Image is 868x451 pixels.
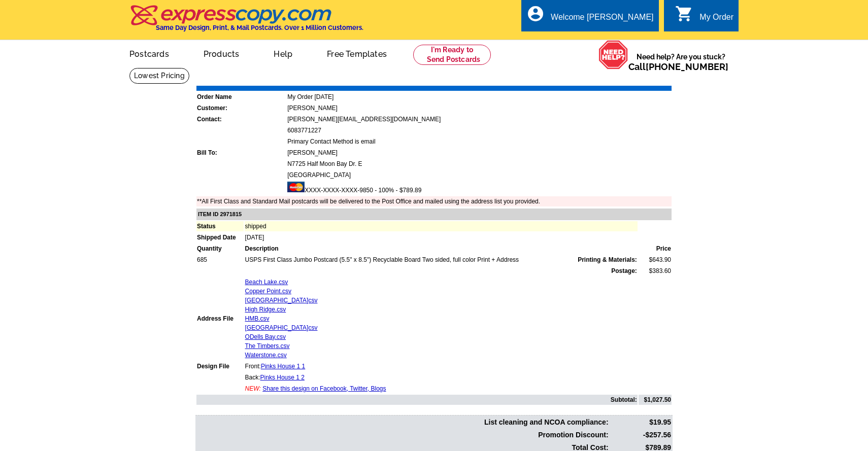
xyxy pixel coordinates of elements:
a: Share this design on Facebook, Twitter, Blogs [262,385,386,392]
td: Contact: [196,114,286,124]
span: Need help? Are you stuck? [628,52,733,72]
td: $19.95 [610,417,672,428]
a: shopping_cart My Order [675,11,733,24]
td: Status [196,221,244,231]
td: Order Name [196,92,286,102]
a: Free Templates [311,41,403,65]
a: [GEOGRAPHIC_DATA]csv [245,324,318,331]
td: [DATE] [245,232,638,242]
img: mast.gif [287,182,305,192]
td: Primary Contact Method is email [287,136,672,147]
a: Waterstone.csv [245,352,287,359]
i: shopping_cart [675,5,693,23]
td: Customer: [196,103,286,113]
a: High Ridge.csv [245,306,286,313]
td: shipped [245,221,638,231]
span: NEW: [245,385,261,392]
a: Copper Point.csv [245,288,291,295]
a: Beach Lake.csv [245,279,288,286]
td: Bill To: [196,148,286,158]
div: My Order [699,13,733,27]
td: N7725 Half Moon Bay Dr. E [287,159,672,169]
img: help [598,40,628,70]
span: Call [628,61,728,72]
td: [PERSON_NAME] [287,103,672,113]
td: -$257.56 [610,429,672,441]
td: Shipped Date [196,232,244,242]
span: Printing & Materials: [578,255,637,264]
strong: Postage: [611,267,637,274]
td: Design File [196,361,244,371]
i: account_circle [526,5,545,23]
a: Pinks House 1 2 [260,374,305,381]
td: USPS First Class Jumbo Postcard (5.5" x 8.5") Recyclable Board Two sided, full color Print + Address [245,255,638,265]
td: Back: [245,372,638,383]
td: Quantity [196,244,244,254]
a: Same Day Design, Print, & Mail Postcards. Over 1 Million Customers. [129,12,363,31]
td: XXXX-XXXX-XXXX-9850 - 100% - $789.89 [287,181,672,195]
a: Postcards [113,41,185,65]
td: ITEM ID 2971815 [196,209,672,220]
a: [GEOGRAPHIC_DATA]csv [245,297,318,304]
td: **All First Class and Standard Mail postcards will be delivered to the Post Office and mailed usi... [196,196,672,206]
td: Promotion Discount: [196,429,609,441]
td: Description [245,244,638,254]
td: List cleaning and NCOA compliance: [196,417,609,428]
td: 6083771227 [287,125,672,135]
a: Pinks House 1 1 [261,363,305,370]
div: Welcome [PERSON_NAME] [551,13,653,27]
td: [PERSON_NAME] [287,148,672,158]
td: $1,027.50 [639,395,672,405]
a: [PHONE_NUMBER] [646,61,728,72]
td: $643.90 [639,255,672,265]
h4: Same Day Design, Print, & Mail Postcards. Over 1 Million Customers. [156,24,363,31]
td: $383.60 [639,266,672,276]
td: Address File [196,277,244,360]
td: [GEOGRAPHIC_DATA] [287,170,672,180]
a: ODells Bay.csv [245,333,286,340]
td: My Order [DATE] [287,92,672,102]
a: The Timbers.csv [245,342,290,350]
a: Products [187,41,256,65]
td: Price [639,244,672,254]
td: [PERSON_NAME][EMAIL_ADDRESS][DOMAIN_NAME] [287,114,672,124]
td: 685 [196,255,244,265]
a: Help [257,41,309,65]
td: Subtotal: [196,395,638,405]
td: Front: [245,361,638,371]
a: HMB.csv [245,315,270,322]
